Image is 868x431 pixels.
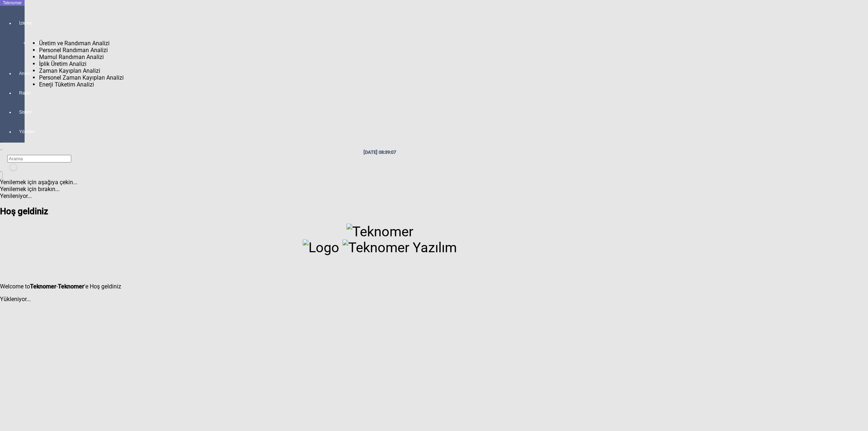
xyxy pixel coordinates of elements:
[39,47,108,54] span: Personel Randıman Analizi
[39,60,86,67] span: İplik Üretim Analizi
[39,54,104,60] span: Mamul Randıman Analizi
[39,81,94,88] span: Enerji Tüketim Analizi
[39,67,100,74] span: Zaman Kayıpları Analizi
[39,40,110,47] span: Üretim ve Randıman Analizi
[39,74,124,81] span: Personel Zaman Kayıpları Analizi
